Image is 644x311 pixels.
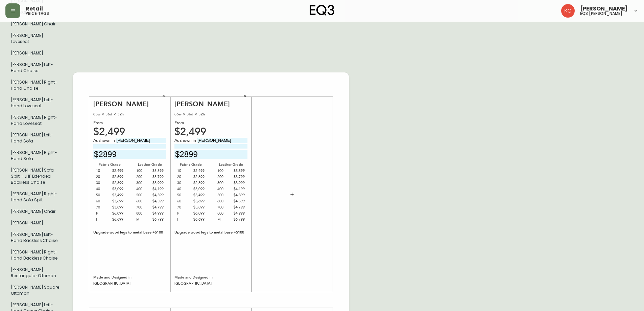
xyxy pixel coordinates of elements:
[5,206,65,217] li: [PERSON_NAME] Chair
[96,204,110,210] div: 70
[191,186,205,192] div: $3,099
[177,217,191,223] div: I
[561,4,575,18] img: 9beb5e5239b23ed26e0d832b1b8f6f2a
[580,6,628,12] span: [PERSON_NAME]
[150,210,164,217] div: $4,999
[5,246,65,264] li: Large Hang Tag
[110,186,124,192] div: $3,099
[93,129,166,135] div: $2,499
[93,150,166,159] input: price excluding $
[5,112,65,129] li: Large Hang Tag
[217,204,231,210] div: 700
[217,217,231,223] div: M
[177,186,191,192] div: 40
[96,180,110,186] div: 30
[174,129,247,135] div: $2,499
[5,229,65,246] li: Large Hang Tag
[174,150,247,159] input: price excluding $
[231,217,245,223] div: $6,799
[150,174,164,180] div: $3,799
[174,120,247,126] div: From
[191,210,205,217] div: $6,099
[110,180,124,186] div: $2,899
[150,168,164,174] div: $3,599
[231,180,245,186] div: $3,999
[191,204,205,210] div: $3,899
[93,120,166,126] div: From
[96,192,110,198] div: 50
[177,168,191,174] div: 10
[93,229,166,236] div: Upgrade wood legs to metal base +$100
[174,274,247,287] div: Made and Designed in [GEOGRAPHIC_DATA]
[96,210,110,217] div: F
[197,138,247,143] input: fabric/leather and leg
[5,129,65,147] li: Large Hang Tag
[110,198,124,204] div: $3,699
[20,48,93,54] div: From
[93,138,116,144] span: As shown in
[110,192,124,198] div: $3,499
[136,204,150,210] div: 700
[177,192,191,198] div: 50
[5,164,65,188] li: Large Hang Tag
[96,174,110,180] div: 20
[96,198,110,204] div: 60
[217,168,231,174] div: 100
[5,147,65,164] li: Large Hang Tag
[96,186,110,192] div: 40
[110,210,124,217] div: $6,099
[174,162,207,168] div: Fabric Grade
[150,204,164,210] div: $4,799
[93,274,166,287] div: Made and Designed in [GEOGRAPHIC_DATA]
[231,210,245,217] div: $4,999
[310,5,335,16] img: logo
[93,100,166,108] div: [PERSON_NAME]
[136,180,150,186] div: 300
[5,76,65,94] li: Large Hang Tag
[93,111,166,117] div: 85w × 36d × 32h
[231,168,245,174] div: $3,599
[150,217,164,223] div: $6,799
[93,162,126,168] div: Fabric Grade
[150,180,164,186] div: $3,999
[191,217,205,223] div: $6,699
[5,188,65,206] li: Large Hang Tag
[5,59,65,76] li: Large Hang Tag
[110,168,124,174] div: $2,499
[177,180,191,186] div: 30
[136,186,150,192] div: 400
[177,204,191,210] div: 70
[174,229,247,236] div: Upgrade wood legs to metal base +$100
[96,168,110,174] div: 10
[191,192,205,198] div: $3,499
[150,198,164,204] div: $4,599
[580,12,622,16] h5: eq3 [PERSON_NAME]
[5,264,65,282] li: Large Hang Tag
[5,30,65,47] li: Large Hang Tag
[231,186,245,192] div: $4,199
[5,47,65,59] li: Large Hang Tag
[217,198,231,204] div: 600
[217,180,231,186] div: 300
[136,217,150,223] div: M
[150,192,164,198] div: $4,399
[136,210,150,217] div: 800
[136,198,150,204] div: 600
[191,174,205,180] div: $2,699
[96,217,110,223] div: I
[174,138,197,144] span: As shown in
[26,6,43,12] span: Retail
[231,204,245,210] div: $4,799
[177,198,191,204] div: 60
[5,217,65,229] li: Large Hang Tag
[110,204,124,210] div: $3,899
[191,168,205,174] div: $2,499
[177,210,191,217] div: F
[110,217,124,223] div: $6,699
[174,100,247,108] div: [PERSON_NAME]
[116,138,166,143] input: fabric/leather and leg
[136,192,150,198] div: 500
[217,174,231,180] div: 200
[20,28,93,36] div: [PERSON_NAME]
[231,174,245,180] div: $3,799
